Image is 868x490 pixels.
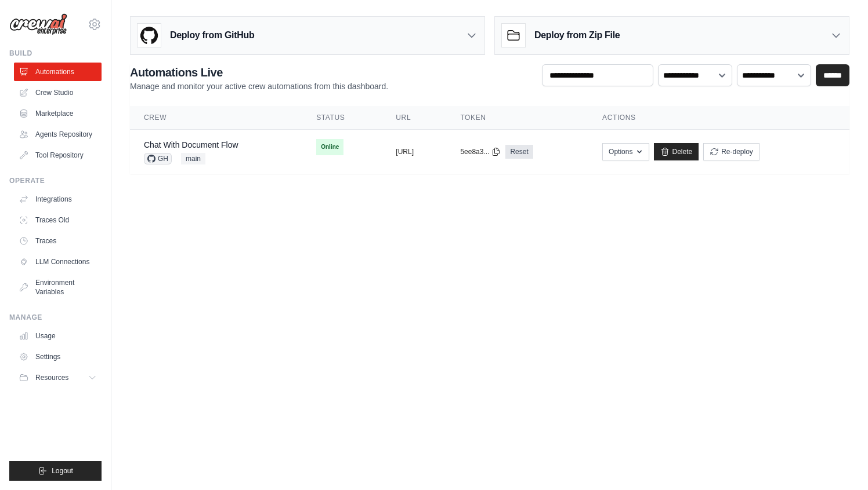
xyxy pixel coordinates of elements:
[14,104,102,123] a: Marketplace
[505,145,533,159] a: Reset
[9,461,102,481] button: Logout
[14,327,102,345] a: Usage
[14,368,102,387] button: Resources
[14,273,102,301] a: Environment Variables
[14,253,102,271] a: LLM Connections
[170,28,254,42] h3: Deploy from GitHub
[654,143,699,160] a: Delete
[14,83,102,102] a: Crew Studio
[130,106,302,130] th: Crew
[446,106,588,130] th: Token
[9,176,102,185] div: Operate
[9,49,102,58] div: Build
[144,140,238,149] a: Chat With Document Flow
[14,146,102,164] a: Tool Repository
[703,143,759,160] button: Re-deploy
[52,466,73,476] span: Logout
[14,211,102,229] a: Traces Old
[302,106,382,130] th: Status
[14,125,102,144] a: Agents Repository
[14,232,102,250] a: Traces
[14,190,102,209] a: Integrations
[602,143,649,160] button: Options
[130,81,388,92] p: Manage and monitor your active crew automations from this dashboard.
[138,24,161,47] img: GitHub Logo
[181,153,205,164] span: main
[534,28,620,42] h3: Deploy from Zip File
[9,313,102,322] div: Manage
[9,13,67,35] img: Logo
[460,147,501,156] button: 5ee8a3...
[35,373,68,382] span: Resources
[14,63,102,81] a: Automations
[316,139,343,155] span: Online
[144,153,172,164] span: GH
[130,64,388,81] h2: Automations Live
[14,348,102,366] a: Settings
[382,106,446,130] th: URL
[588,106,849,130] th: Actions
